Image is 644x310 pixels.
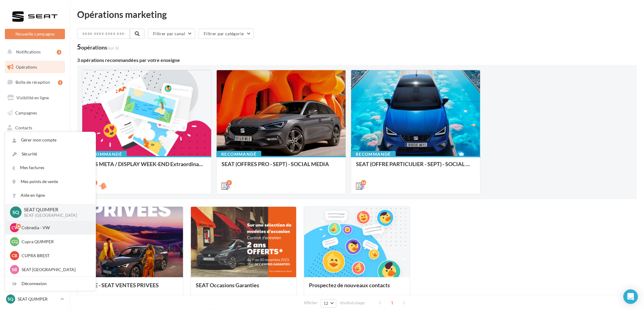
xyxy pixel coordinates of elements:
a: Gérer mon compte [5,133,96,147]
button: 12 [321,299,336,308]
a: Sécurité [5,147,96,161]
span: (sur 6) [107,45,119,50]
div: Prospectez de nouveaux contacts [309,282,405,294]
p: Cobredia - VW [22,225,88,231]
div: ADS META / DISPLAY WEEK-END Extraordinaire (JPO) Septembre 2025 [87,161,206,173]
span: Visibilité en ligne [16,95,49,100]
p: Cupra QUIMPER [22,239,88,245]
span: SB [12,267,17,273]
div: SOME - SEAT VENTES PRIVEES [82,282,178,294]
a: Campagnes DataOnDemand [4,187,66,205]
span: CV [12,225,18,231]
a: Mes factures [5,161,96,175]
button: Notifications 3 [4,46,64,58]
div: Recommandé [216,151,261,158]
span: Contacts [15,125,32,130]
a: Opérations [4,61,66,73]
span: 1 [387,298,397,308]
span: Campagnes [15,110,37,115]
span: SQ [8,296,14,302]
div: 5 [77,44,119,50]
span: Notifications [16,49,41,54]
a: Contacts [4,121,66,134]
div: Open Intercom Messenger [623,289,638,304]
p: SEAT QUIMPER [18,296,58,302]
span: 12 [324,301,329,306]
a: Calendrier [4,152,66,165]
span: Opérations [16,64,37,70]
div: opérations [81,45,119,50]
p: SEAT QUIMPER [24,206,86,213]
div: Déconnexion [5,277,96,291]
p: SEAT [GEOGRAPHIC_DATA] [22,267,88,273]
a: SQ SEAT QUIMPER [5,293,65,305]
div: 3 opérations recommandées par votre enseigne [77,58,637,63]
p: SEAT-[GEOGRAPHIC_DATA] [24,213,86,218]
div: SEAT (OFFRE PARTICULIER - SEPT) - SOCIAL MEDIA [356,161,475,173]
a: PLV et print personnalisable [4,167,66,185]
div: SEAT (OFFRES PRO - SEPT) - SOCIAL MEDIA [222,161,341,173]
div: Recommandé [82,151,127,158]
span: CQ [12,239,18,245]
a: Campagnes [4,107,66,119]
a: Mes points de vente [5,175,96,189]
a: Boîte de réception1 [4,76,66,89]
div: 5 [226,180,232,186]
button: Filtrer par catégorie [198,29,254,39]
span: Boîte de réception [15,80,50,85]
button: Filtrer par canal [148,29,195,39]
p: CUPRA BREST [22,253,88,259]
span: résultats/page [340,300,365,306]
button: Nouvelle campagne [5,29,65,39]
span: CB [12,253,17,259]
div: Opérations marketing [77,10,637,19]
a: Visibilité en ligne [4,91,66,104]
a: Aide en ligne [5,189,96,202]
a: Médiathèque [4,137,66,149]
div: 16 [361,180,366,186]
span: SQ [12,209,19,216]
div: 3 [57,50,61,55]
div: SEAT Occasions Garanties [196,282,292,294]
span: Afficher [304,300,317,306]
div: 1 [58,80,63,85]
div: Recommandé [351,151,396,158]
